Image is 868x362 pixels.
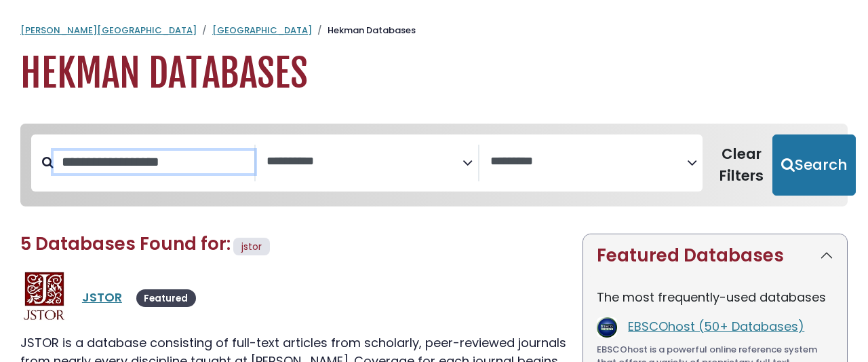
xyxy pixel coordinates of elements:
[20,24,848,37] nav: breadcrumb
[20,232,231,256] span: 5 Databases Found for:
[241,240,262,253] span: jstor
[267,155,463,169] textarea: Search
[82,289,122,306] a: JSTOR
[628,318,804,335] a: EBSCOhost (50+ Databases)
[20,51,848,96] h1: Hekman Databases
[597,288,833,306] p: The most frequently-used databases
[20,24,197,37] a: [PERSON_NAME][GEOGRAPHIC_DATA]
[136,289,196,307] span: Featured
[772,134,856,196] button: Submit for Search Results
[20,124,848,206] nav: Search filters
[711,134,772,196] button: Clear Filters
[54,151,254,173] input: Search database by title or keyword
[312,24,416,37] li: Hekman Databases
[212,24,312,37] a: [GEOGRAPHIC_DATA]
[583,234,847,277] button: Featured Databases
[490,155,687,169] textarea: Search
